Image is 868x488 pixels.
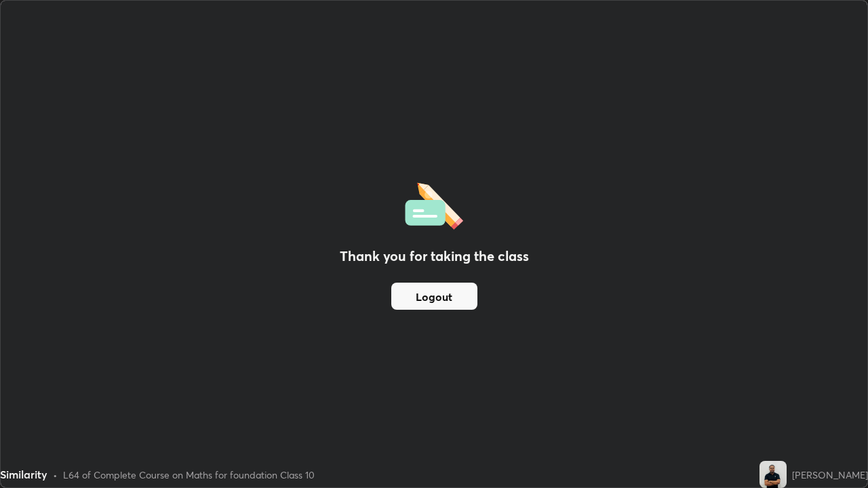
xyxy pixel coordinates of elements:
[759,461,787,488] img: bbd5f6fc1e684c10aef75d89bdaa4b6b.jpg
[340,246,529,266] h2: Thank you for taking the class
[792,468,868,482] div: [PERSON_NAME]
[391,283,477,310] button: Logout
[405,178,463,230] img: offlineFeedback.1438e8b3.svg
[63,468,315,482] div: L64 of Complete Course on Maths for foundation Class 10
[53,468,58,482] div: •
